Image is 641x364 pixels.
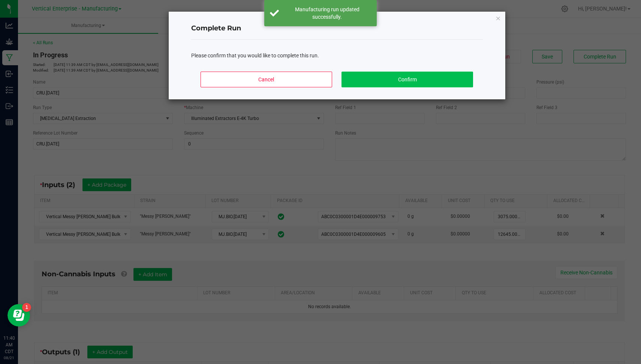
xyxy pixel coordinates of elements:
[7,304,30,327] iframe: Resource center
[496,13,501,22] button: Close
[191,52,483,60] div: Please confirm that you would like to complete this run.
[22,303,31,312] iframe: Resource center unread badge
[341,72,473,87] button: Confirm
[191,24,483,33] h4: Complete Run
[283,6,371,21] div: Manufacturing run updated successfully.
[201,72,332,87] button: Cancel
